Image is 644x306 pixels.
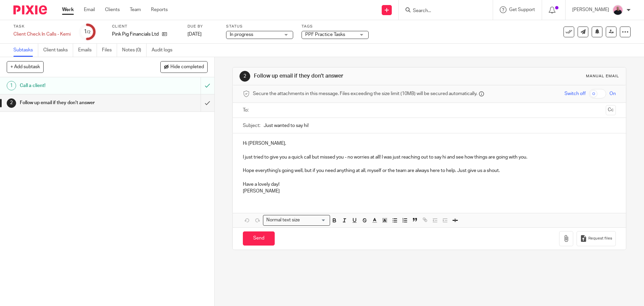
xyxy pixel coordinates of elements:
[243,154,615,161] p: I just tried to give you a quick call but missed you - no worries at all! I was just reaching out...
[84,6,95,13] a: Email
[187,24,218,29] label: Due by
[565,90,586,97] span: Switch off
[412,8,473,14] input: Search
[263,215,330,225] div: Search for option
[7,81,16,90] div: 1
[105,6,120,13] a: Clients
[170,64,204,70] span: Hide completed
[102,44,117,57] a: Files
[606,105,616,115] button: Cc
[7,98,16,108] div: 2
[152,44,177,57] a: Audit logs
[13,31,71,38] div: Client Check In Calls - Kemi
[612,5,623,15] img: Bio%20-%20Kemi%20.png
[43,44,73,57] a: Client tasks
[130,6,141,13] a: Team
[243,107,250,114] label: To:
[243,181,615,188] p: Have a lovely day!
[239,71,250,82] div: 2
[302,24,369,29] label: Tags
[588,236,612,241] span: Request files
[112,31,159,38] p: Pink Pig Financials Ltd
[230,32,253,37] span: In progress
[254,73,444,80] h1: Follow up email if they don't answer
[7,61,44,73] button: + Add subtask
[87,30,91,34] small: /2
[609,90,616,97] span: On
[243,122,260,129] label: Subject:
[572,6,609,13] p: [PERSON_NAME]
[226,24,293,29] label: Status
[243,167,615,174] p: Hope everything's going well, but if you need anything at all, myself or the team are always here...
[253,90,477,97] span: Secure the attachments in this message. Files exceeding the size limit (10MB) will be secured aut...
[20,98,136,108] h1: Follow up email if they don't answer
[243,140,615,147] p: Hi [PERSON_NAME],
[151,6,168,13] a: Reports
[243,231,275,246] input: Send
[62,6,74,13] a: Work
[13,24,71,29] label: Task
[84,28,91,36] div: 1
[160,61,208,73] button: Hide completed
[265,217,301,224] span: Normal text size
[305,32,345,37] span: PPF Practice Tasks
[13,44,38,57] a: Subtasks
[302,217,326,224] input: Search for option
[13,5,47,14] img: Pixie
[112,24,179,29] label: Client
[577,231,615,246] button: Request files
[509,7,535,12] span: Get Support
[20,81,136,91] h1: Call a client!
[78,44,97,57] a: Emails
[122,44,147,57] a: Notes (0)
[243,188,615,194] p: [PERSON_NAME]
[187,32,202,37] span: [DATE]
[586,74,619,79] div: Manual email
